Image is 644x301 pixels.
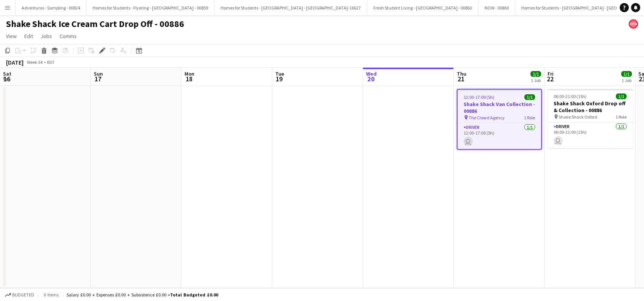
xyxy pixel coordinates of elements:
[3,70,11,77] span: Sat
[458,101,541,114] h3: Shake Shack Van Collection - 00886
[170,292,218,298] span: Total Budgeted £0.00
[629,19,638,29] app-user-avatar: native Staffing
[365,74,377,83] span: 20
[622,78,631,83] div: 1 Job
[6,33,17,40] span: View
[2,74,11,83] span: 16
[275,70,284,77] span: Tue
[548,89,633,148] app-job-card: 06:00-21:00 (15h)1/1Shake Shack Oxford Drop off & Collection - 00886 Shake Shack Oxford1 RoleDriv...
[183,74,194,83] span: 18
[530,71,541,77] span: 1/1
[185,70,194,77] span: Mon
[94,70,103,77] span: Sun
[16,0,87,15] button: Adventuros - Sampling - 00824
[621,71,632,77] span: 1/1
[3,31,20,41] a: View
[546,74,554,83] span: 22
[457,89,542,150] app-job-card: 12:00-17:00 (5h)1/1Shake Shack Van Collection - 00886 The Crowd Agency1 RoleDriver1/112:00-17:00 ...
[274,74,284,83] span: 19
[38,31,55,41] a: Jobs
[25,59,44,65] span: Week 34
[66,292,218,298] div: Salary £0.00 + Expenses £0.00 + Subsistence £0.00 =
[548,70,554,77] span: Fri
[12,292,34,298] span: Budgeted
[559,114,597,120] span: Shake Shack Oxford
[6,18,184,30] h1: Shake Shack Ice Cream Cart Drop Off - 00886
[6,59,24,66] div: [DATE]
[93,74,103,83] span: 17
[366,70,377,77] span: Wed
[531,78,541,83] div: 1 Job
[548,100,633,114] h3: Shake Shack Oxford Drop off & Collection - 00886
[464,94,494,100] span: 12:00-17:00 (5h)
[457,70,466,77] span: Thu
[57,31,80,41] a: Comms
[42,292,60,298] span: 0 items
[616,114,627,120] span: 1 Role
[456,74,466,83] span: 21
[458,123,541,149] app-card-role: Driver1/112:00-17:00 (5h)
[367,0,478,15] button: Fresh Student Living - [GEOGRAPHIC_DATA] - 00863
[469,115,505,120] span: The Crowd Agency
[554,93,587,99] span: 06:00-21:00 (15h)
[616,93,627,99] span: 1/1
[524,94,535,100] span: 1/1
[47,59,55,65] div: BST
[4,291,35,299] button: Budgeted
[548,122,633,148] app-card-role: Driver1/106:00-21:00 (15h)
[215,0,367,15] button: Homes for Students - [GEOGRAPHIC_DATA] - [GEOGRAPHIC_DATA]-16627
[21,31,36,41] a: Edit
[41,33,52,40] span: Jobs
[87,0,215,15] button: Homes for Students - Flyering - [GEOGRAPHIC_DATA] - 00859
[24,33,33,40] span: Edit
[524,115,535,120] span: 1 Role
[478,0,515,15] button: NOW - 00860
[60,33,77,40] span: Comms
